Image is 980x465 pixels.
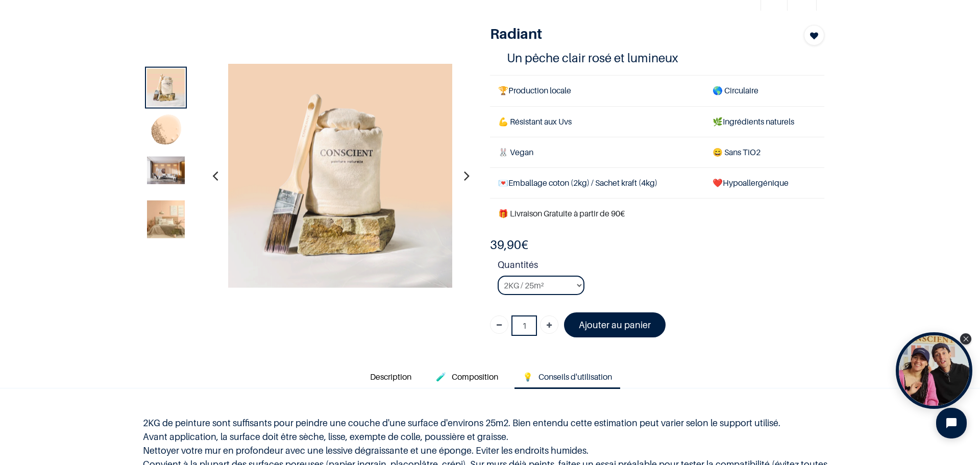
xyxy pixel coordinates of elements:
span: 💡 [523,372,533,382]
div: Open Tolstoy [896,332,972,409]
h4: Un pêche clair rosé et lumineux [507,50,808,66]
img: Product image [228,63,453,288]
span: 😄 S [713,147,729,157]
span: 39,90 [490,237,521,252]
button: Add to wishlist [804,25,824,45]
font: 🎁 Livraison Gratuite à partir de 90€ [498,208,625,218]
a: Ajouter au panier [564,312,666,337]
span: 🏆 [498,85,508,95]
td: Ingrédients naturels [704,106,824,137]
span: Composition [452,372,498,382]
iframe: Tidio Chat [927,399,975,447]
img: Product image [147,156,185,184]
div: Close Tolstoy widget [960,333,971,345]
a: Ajouter [540,315,558,334]
a: Supprimer [490,315,508,334]
span: 💌 [498,178,508,188]
td: ans TiO2 [704,137,824,167]
h1: Radiant [490,25,774,42]
strong: Quantités [498,258,824,276]
span: 🌎 Circulaire [713,85,758,95]
img: Product image [147,68,185,106]
span: Conseils d'utilisation [538,372,612,382]
div: Open Tolstoy widget [896,332,972,409]
span: 🌿 [713,116,723,127]
div: Tolstoy bubble widget [896,332,972,409]
font: Ajouter au panier [579,320,651,330]
td: ❤️Hypoallergénique [704,167,824,198]
td: Production locale [490,76,704,106]
img: Product image [147,112,185,150]
span: Description [370,372,411,382]
td: Emballage coton (2kg) / Sachet kraft (4kg) [490,167,704,198]
img: Product image [147,200,185,238]
span: Add to wishlist [810,30,818,42]
b: € [490,237,528,252]
span: 🐰 Vegan [498,147,533,157]
span: 🧪 [436,372,446,382]
span: 💪 Résistant aux Uvs [498,116,572,127]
